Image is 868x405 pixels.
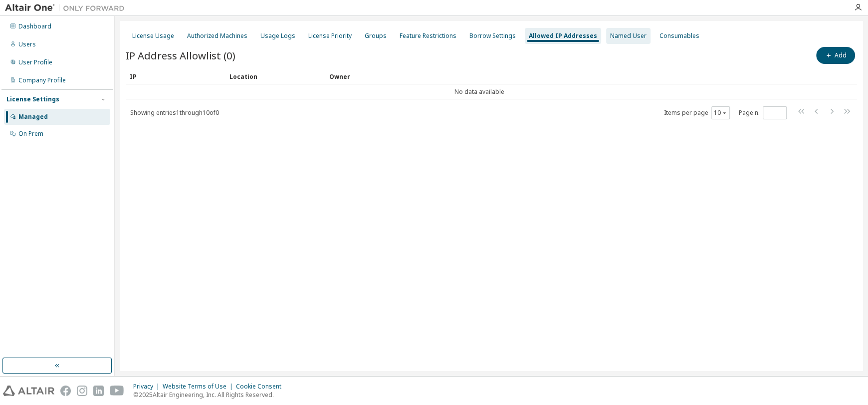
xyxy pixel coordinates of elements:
img: instagram.svg [77,386,87,396]
div: License Usage [132,32,174,40]
div: IP [130,68,221,84]
div: Company Profile [18,76,66,84]
td: No data available [126,84,833,99]
div: Users [18,40,36,48]
button: Add [816,47,855,64]
img: altair_logo.svg [3,386,54,396]
img: youtube.svg [110,386,124,396]
div: Privacy [133,383,163,391]
span: Page n. [739,106,787,119]
div: Usage Logs [260,32,295,40]
div: Dashboard [18,22,51,30]
img: Altair One [5,3,130,13]
span: IP Address Allowlist (0) [126,48,235,62]
div: Allowed IP Addresses [529,32,597,40]
div: User Profile [18,58,52,66]
span: Showing entries 1 through 10 of 0 [130,108,219,117]
img: linkedin.svg [93,386,104,396]
div: Owner [329,68,829,84]
span: Items per page [664,106,730,119]
div: License Priority [308,32,352,40]
div: Website Terms of Use [163,383,236,391]
div: Borrow Settings [469,32,516,40]
div: License Settings [6,95,59,103]
p: © 2025 Altair Engineering, Inc. All Rights Reserved. [133,391,287,399]
div: Consumables [659,32,699,40]
div: Authorized Machines [187,32,247,40]
div: Managed [18,113,48,121]
img: facebook.svg [60,386,71,396]
div: Named User [610,32,647,40]
div: Cookie Consent [236,383,287,391]
div: On Prem [18,130,43,138]
div: Feature Restrictions [400,32,456,40]
div: Groups [365,32,387,40]
div: Location [229,68,321,84]
button: 10 [714,109,727,117]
